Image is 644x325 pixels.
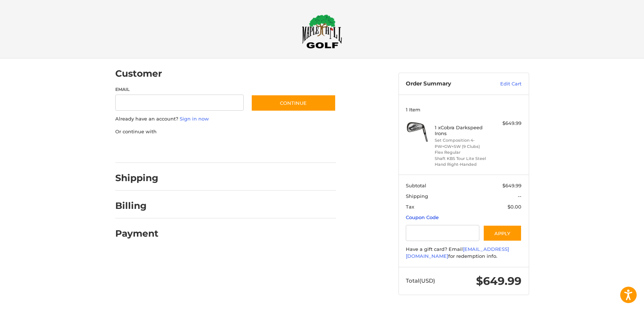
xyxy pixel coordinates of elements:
span: Subtotal [406,183,426,188]
iframe: PayPal-paylater [175,142,230,156]
span: $649.99 [476,274,521,288]
iframe: PayPal-paypal [113,142,168,156]
h3: 1 Item [406,107,521,112]
h2: Billing [115,200,158,211]
span: $0.00 [508,204,521,210]
li: Flex Regular [435,149,491,156]
span: Total (USD) [406,277,435,284]
li: Set Composition 4-PW+GW+SW (9 Clubs) [435,137,491,149]
span: Tax [406,204,414,210]
div: Have a gift card? Email for redemption info. [406,246,521,260]
a: Sign in now [180,116,209,122]
p: Or continue with [115,128,336,135]
label: Email [115,86,244,93]
a: Coupon Code [406,214,439,220]
div: $649.99 [493,120,521,127]
a: Edit Cart [484,80,521,88]
button: Continue [251,95,336,111]
button: Apply [483,225,522,241]
span: Shipping [406,193,428,199]
span: -- [518,193,521,199]
h3: Order Summary [406,80,484,88]
span: $649.99 [502,183,521,188]
li: Shaft KBS Tour Lite Steel [435,156,491,162]
p: Already have an account? [115,115,336,123]
h2: Payment [115,228,158,239]
h4: 1 x Cobra Darkspeed Irons [435,125,491,137]
img: Maple Hill Golf [302,14,342,49]
h2: Customer [115,68,162,79]
h2: Shipping [115,172,158,184]
li: Hand Right-Handed [435,161,491,168]
input: Gift Certificate or Coupon Code [406,225,479,241]
iframe: PayPal-venmo [237,142,292,156]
